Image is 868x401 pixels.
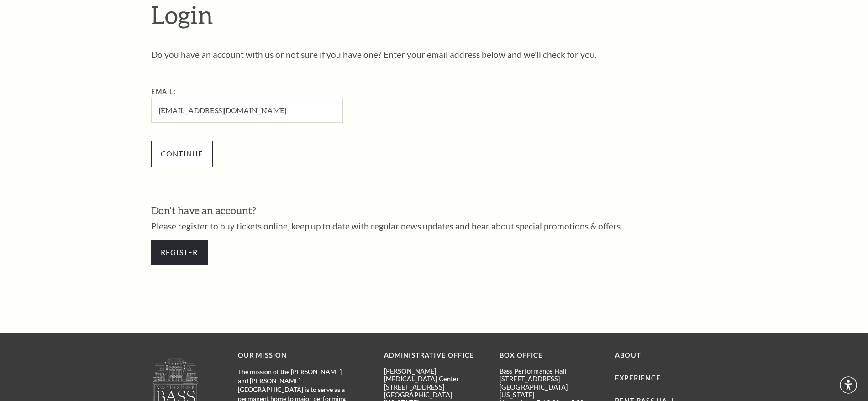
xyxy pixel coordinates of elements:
p: Do you have an account with us or not sure if you have one? Enter your email address below and we... [151,50,717,59]
input: Required [151,98,343,123]
h3: Don't have an account? [151,203,717,218]
a: Experience [615,374,661,382]
p: [PERSON_NAME][MEDICAL_DATA] Center [384,367,486,383]
p: [STREET_ADDRESS] [384,383,486,391]
a: About [615,351,641,359]
p: [STREET_ADDRESS] [500,375,601,383]
p: BOX OFFICE [500,350,601,361]
input: Continue [151,141,213,167]
p: OUR MISSION [238,350,352,361]
p: Bass Performance Hall [500,367,601,375]
p: Administrative Office [384,350,486,361]
p: Please register to buy tickets online, keep up to date with regular news updates and hear about s... [151,222,717,230]
a: Register [151,240,208,265]
p: [GEOGRAPHIC_DATA][US_STATE] [500,383,601,399]
label: Email: [151,88,176,95]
